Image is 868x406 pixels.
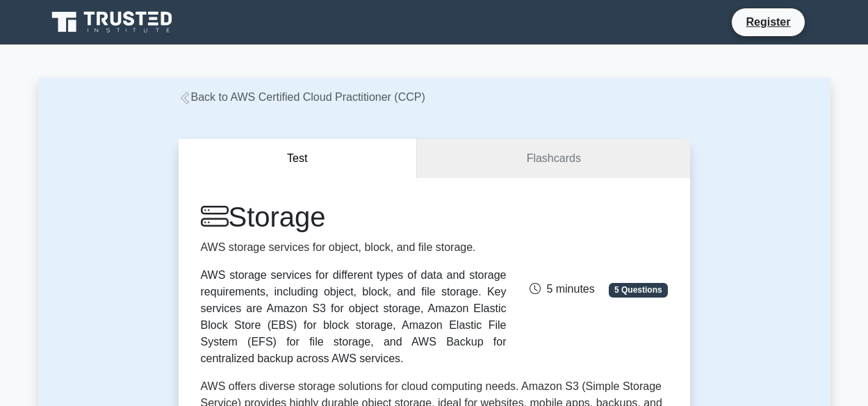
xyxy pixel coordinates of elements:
div: AWS storage services for different types of data and storage requirements, including object, bloc... [201,267,507,367]
a: Register [737,13,799,31]
p: AWS storage services for object, block, and file storage. [201,239,507,256]
span: 5 Questions [609,283,667,297]
h1: Storage [201,200,507,234]
button: Test [179,139,418,179]
a: Back to AWS Certified Cloud Practitioner (CCP) [179,91,425,103]
span: 5 minutes [530,283,594,295]
a: Flashcards [417,139,689,179]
